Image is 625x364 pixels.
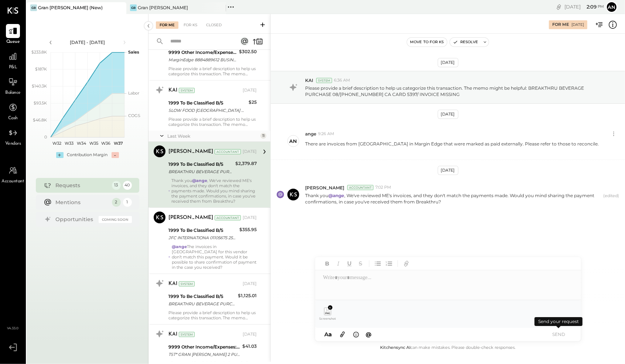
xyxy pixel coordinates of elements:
button: an [606,1,618,13]
div: System [316,78,332,83]
div: 9999 Other Income/Expenses:To Be Classified [168,343,240,351]
button: Aa [322,330,334,339]
span: Balance [5,90,21,96]
span: KAI [305,77,313,83]
div: TST* GRAN [PERSON_NAME] 2 PURCHASE 08/30 [GEOGRAPHIC_DATA] [GEOGRAPHIC_DATA] CARD 5397 [168,351,240,358]
div: Coming Soon [99,216,132,223]
div: 11 [260,133,266,139]
p: Thank you , We've reviewed ME's invoices, and they don't match the payments made. Would you mind ... [305,192,600,205]
strong: @ange [192,178,207,183]
text: Sales [128,49,139,55]
strong: @ange [328,193,344,198]
div: System [179,281,195,286]
a: Queue [0,24,25,45]
div: $25 [249,99,257,106]
div: 1 [123,198,132,207]
span: Queue [6,39,20,45]
div: BREAKTHRU BEVERAGE PURCHASE 08/[PHONE_NUMBER] CA CARD 5397 [168,300,236,308]
text: $187K [35,66,47,72]
div: [DATE] [571,22,584,27]
div: an [290,138,297,145]
text: W33 [65,141,74,146]
div: Last Week [167,133,259,139]
div: [DATE] [243,149,257,155]
div: 40 [123,181,132,190]
text: COGS [128,113,140,118]
strong: @ange [172,244,187,249]
a: Cash [0,100,25,122]
div: $302.50 [239,48,257,55]
div: KAI [168,280,177,288]
span: a [328,331,332,338]
div: - [112,152,119,158]
div: Contribution Margin [67,152,108,158]
div: JFC INTERNATIONA 01105675 250806 [PHONE_NUMBER] GRAN [PERSON_NAME] LLC/ Invoice missing [168,234,237,241]
div: 1999 To Be Classified B/S [168,99,246,107]
div: KAI [168,87,177,94]
span: (edited) [603,193,619,205]
div: 9999 Other Income/Expenses:To Be Classified [168,49,237,56]
div: For KS [180,21,201,29]
text: $140.3K [32,83,47,89]
text: $93.5K [34,100,47,106]
div: 13 [112,181,121,190]
button: Bold [322,259,332,268]
div: copy link [555,3,563,11]
div: GB [30,4,37,11]
span: Cash [8,115,18,122]
div: Thank you , We've reviewed ME's invoices, and they don't match the payments made. Would you mind ... [171,178,257,204]
span: 9:26 AM [318,131,334,137]
div: Accountant [215,149,241,154]
div: KAI [168,331,177,338]
div: [DATE] [438,110,458,119]
p: There are invoices from [GEOGRAPHIC_DATA] in Margin Edge that were marked as paid externally. Ple... [305,141,599,153]
div: $2,379.87 [235,160,257,167]
div: 1999 To Be Classified B/S [168,161,233,168]
text: W37 [113,141,123,146]
button: SEND [544,329,574,339]
button: Add URL [402,259,411,268]
div: [DATE] [564,3,604,10]
text: W35 [89,141,98,146]
span: [PERSON_NAME] [305,185,344,191]
button: Strikethrough [356,259,365,268]
span: P&L [9,64,17,71]
a: Vendors [0,126,25,147]
div: GB [130,4,137,11]
div: Accountant [215,215,241,220]
div: BREAKTHRU BEVERAGE PURCHASE 08/[PHONE_NUMBER] CA CARD 5397/ INVOICE MISSING [168,168,233,175]
div: 1999 To Be Classified B/S [168,227,237,234]
span: 7:02 PM [375,185,391,190]
div: [PERSON_NAME] [168,214,213,222]
div: For Me [552,22,569,28]
div: Send your request [535,317,583,326]
span: @ [366,331,372,338]
div: System [179,332,195,337]
div: Requests [56,182,108,189]
p: Please provide a brief description to help us categorize this transaction. The memo might be help... [305,85,604,97]
a: Accountant [0,164,25,185]
button: Move to for ks [407,38,447,47]
div: 2 [112,198,121,207]
div: The invoices in [GEOGRAPHIC_DATA] for this vendor don’t match this payment. Would it be possible ... [172,244,257,270]
div: + [56,152,64,158]
div: MarginEdge 8884889612 BUSINESS TO BUSINESS ACH XXXXX9147 Gran [PERSON_NAME] Group LLC [168,56,237,63]
div: [DATE] [243,87,257,93]
div: [DATE] [243,281,257,287]
text: 0 [44,134,47,140]
a: P&L [0,49,25,71]
button: Resolve [450,38,481,47]
div: $1,125.01 [238,292,257,299]
text: W32 [52,141,61,146]
div: [DATE] [438,166,458,175]
div: Gran [PERSON_NAME] [138,4,188,11]
div: [DATE] [438,58,458,67]
div: [DATE] [243,215,257,221]
button: Underline [345,259,354,268]
div: [PERSON_NAME] [168,148,213,155]
div: Please provide a brief description to help us categorize this transaction. The memo might be help... [168,117,257,127]
div: [DATE] [243,332,257,337]
span: Vendors [5,141,21,147]
span: 6:36 AM [334,78,350,83]
button: @ [363,330,374,339]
